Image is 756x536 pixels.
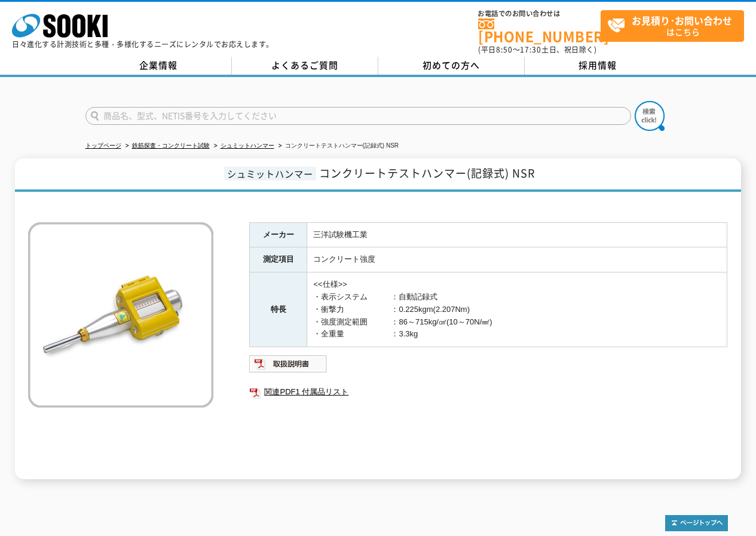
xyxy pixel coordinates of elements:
[250,247,307,272] th: 測定項目
[665,515,728,531] img: トップページへ
[635,101,665,131] img: btn_search.png
[496,44,513,55] span: 8:50
[319,165,535,181] span: コンクリートテストハンマー(記録式) NSR
[607,11,743,41] span: はこちら
[307,272,727,347] td: <<仕様>> ・表示システム ：自動記録式 ・衝撃力 ：0.225kgm(2.207Nm) ・強度測定範囲 ：86～715kg/㎠(10～70N/㎟) ・全重量 ：3.3kg
[132,142,210,149] a: 鉄筋探査・コンクリート試験
[307,247,727,272] td: コンクリート強度
[224,167,316,180] span: シュミットハンマー
[520,44,541,55] span: 17:30
[85,57,232,75] a: 企業情報
[378,57,525,75] a: 初めての方へ
[85,107,631,125] input: 商品名、型式、NETIS番号を入力してください
[307,222,727,247] td: 三洋試験機工業
[249,362,328,371] a: 取扱説明書
[232,57,378,75] a: よくあるご質問
[85,142,121,149] a: トップページ
[632,13,732,27] strong: お見積り･お問い合わせ
[423,59,480,72] span: 初めての方へ
[525,57,671,75] a: 採用情報
[601,10,744,42] a: お見積り･お問い合わせはこちら
[478,19,601,43] a: [PHONE_NUMBER]
[249,354,328,373] img: 取扱説明書
[276,140,399,152] li: コンクリートテストハンマー(記録式) NSR
[221,142,274,149] a: シュミットハンマー
[250,222,307,247] th: メーカー
[478,10,601,17] span: お電話でのお問い合わせは
[249,384,727,400] a: 関連PDF1 付属品リスト
[28,222,213,408] img: コンクリートテストハンマー(記録式) NSR
[12,41,274,48] p: 日々進化する計測技術と多種・多様化するニーズにレンタルでお応えします。
[478,44,596,55] span: (平日 ～ 土日、祝日除く)
[250,272,307,347] th: 特長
